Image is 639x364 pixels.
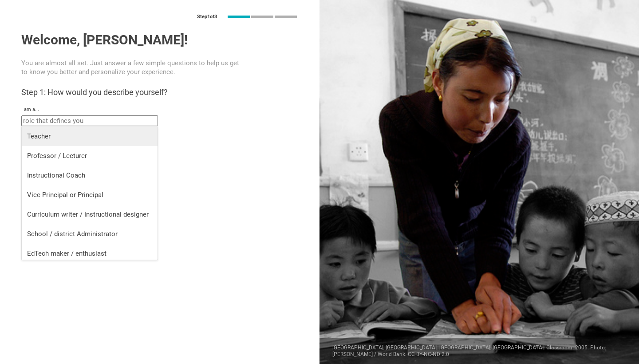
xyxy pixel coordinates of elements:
[21,87,298,98] h3: Step 1: How would you describe yourself?
[197,14,217,20] div: Step 1 of 3
[319,338,639,364] div: [GEOGRAPHIC_DATA], [GEOGRAPHIC_DATA]. [GEOGRAPHIC_DATA], [GEOGRAPHIC_DATA]. Classroom. 2005. Phot...
[21,107,298,113] div: I am a...
[21,115,158,126] input: role that defines you
[21,32,298,48] h1: Welcome, [PERSON_NAME]!
[21,59,243,76] p: You are almost all set. Just answer a few simple questions to help us get to know you better and ...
